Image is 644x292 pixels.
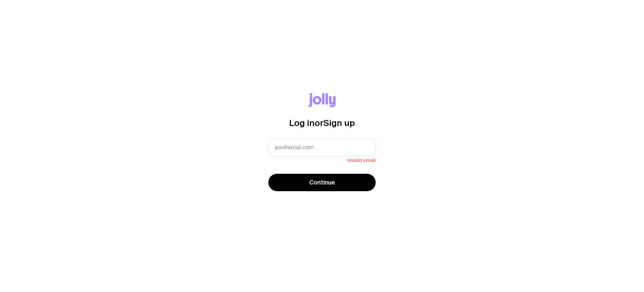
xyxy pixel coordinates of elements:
span: Invalid email [268,156,376,163]
input: you@email.com [268,139,376,156]
span: Continue [309,178,335,186]
span: Log in [289,118,315,128]
span: Sign up [323,118,355,128]
span: or [315,118,323,128]
button: Continue [268,174,376,191]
